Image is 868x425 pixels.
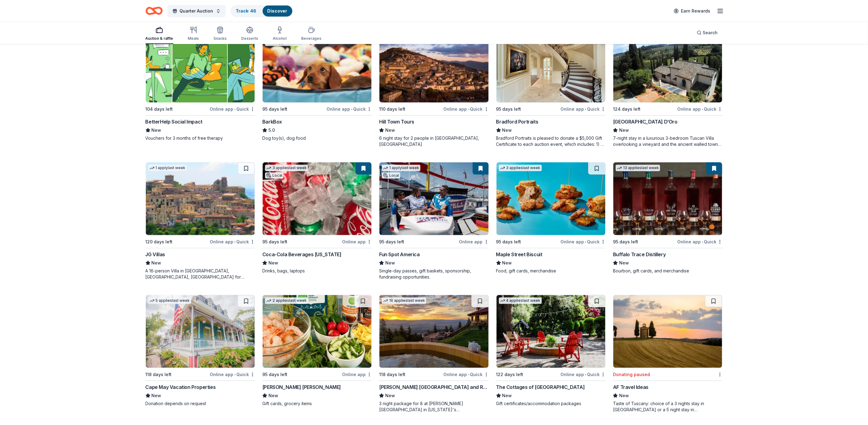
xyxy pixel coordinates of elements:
[613,295,722,368] img: Image for AF Travel Ideas
[146,401,255,407] div: Donation depends on request
[342,371,372,378] div: Online app
[619,259,629,267] span: New
[265,165,308,171] div: 3 applies last week
[670,6,714,17] a: Earn Rewards
[146,295,255,368] img: Image for Cape May Vacation Properties
[613,118,678,125] div: [GEOGRAPHIC_DATA] D’Oro
[152,259,161,267] span: New
[444,371,489,378] div: Online app Quick
[273,24,287,44] button: Alcohol
[496,29,606,147] a: Image for Bradford Portraits24 applieslast week95 days leftOnline app•QuickBradford PortraitsNewB...
[379,371,405,378] div: 118 days left
[273,36,287,41] div: Alcohol
[146,268,255,280] div: A 16-person Villa in [GEOGRAPHIC_DATA], [GEOGRAPHIC_DATA], [GEOGRAPHIC_DATA] for 7days/6nights (R...
[382,165,420,171] div: 1 apply last week
[496,295,606,407] a: Image for The Cottages of Napa Valley4 applieslast week122 days leftOnline app•QuickThe Cottages ...
[613,30,722,102] img: Image for Villa Sogni D’Oro
[496,371,523,378] div: 122 days left
[146,105,173,113] div: 104 days left
[619,127,629,134] span: New
[382,172,400,179] div: Local
[379,105,405,113] div: 110 days left
[496,238,521,246] div: 95 days left
[585,107,586,112] span: •
[263,30,371,102] img: Image for BarkBox
[677,238,722,246] div: Online app Quick
[268,127,275,134] span: 5.0
[379,401,489,413] div: 3 night package for 8 at [PERSON_NAME][GEOGRAPHIC_DATA] in [US_STATE]'s [GEOGRAPHIC_DATA] (Charit...
[379,135,489,147] div: 6 night stay for 2 people in [GEOGRAPHIC_DATA], [GEOGRAPHIC_DATA]
[265,297,308,304] div: 2 applies last week
[301,24,322,44] button: Beverages
[148,165,187,171] div: 1 apply last week
[262,383,341,391] div: [PERSON_NAME] [PERSON_NAME]
[585,372,586,377] span: •
[342,238,372,246] div: Online app
[379,268,489,280] div: Single-day passes, gift baskets, sponsorship, fundraising opportunities.
[214,36,227,41] div: Snacks
[351,107,352,112] span: •
[268,8,287,13] a: Discover
[265,172,283,179] div: Local
[262,295,372,407] a: Image for Harris Teeter2 applieslast week95 days leftOnline app[PERSON_NAME] [PERSON_NAME]NewGift...
[613,371,650,378] div: Donating paused
[146,29,255,141] a: Image for BetterHelp Social Impact38 applieslast week104 days leftOnline app•QuickBetterHelp Soci...
[146,371,172,378] div: 118 days left
[379,295,488,368] img: Image for Downing Mountain Lodge and Retreat
[146,162,255,280] a: Image for JG Villas1 applylast week120 days leftOnline app•QuickJG VillasNewA 16-person Villa in ...
[496,268,606,274] div: Food, gift cards, merchandise
[379,30,488,102] img: Image for Hill Town Tours
[268,259,278,267] span: New
[180,7,213,15] span: Quarter Auction
[616,165,660,171] div: 13 applies last week
[214,24,227,44] button: Snacks
[379,118,414,125] div: Hill Town Tours
[231,5,293,17] button: Track· 46Discover
[242,24,258,44] button: Desserts
[613,162,722,274] a: Image for Buffalo Trace Distillery13 applieslast week95 days leftOnline app•QuickBuffalo Trace Di...
[146,30,255,102] img: Image for BetterHelp Social Impact
[496,162,606,274] a: Image for Maple Street Biscuit3 applieslast week95 days leftOnline app•QuickMaple Street BiscuitN...
[210,371,255,378] div: Online app Quick
[499,165,542,171] div: 3 applies last week
[234,372,235,377] span: •
[496,383,585,391] div: The Cottages of [GEOGRAPHIC_DATA]
[146,162,255,235] img: Image for JG Villas
[268,392,278,399] span: New
[188,24,199,44] button: Meals
[263,295,371,368] img: Image for Harris Teeter
[560,105,606,113] div: Online app Quick
[262,162,372,274] a: Image for Coca-Cola Beverages Florida3 applieslast weekLocal95 days leftOnline appCoca-Cola Bever...
[496,135,606,147] div: Bradford Portraits is pleased to donate a $5,000 Gift Certificate to each auction event, which in...
[497,30,605,102] img: Image for Bradford Portraits
[613,268,722,274] div: Bourbon, gift cards, and merchandise
[502,259,512,267] span: New
[702,107,703,112] span: •
[188,36,199,41] div: Meals
[263,162,371,235] img: Image for Coca-Cola Beverages Florida
[379,162,489,280] a: Image for Fun Spot America1 applylast weekLocal95 days leftOnline appFun Spot AmericaNewSingle-da...
[262,135,372,141] div: Dog toy(s), dog food
[497,295,605,368] img: Image for The Cottages of Napa Valley
[468,372,469,377] span: •
[677,105,722,113] div: Online app Quick
[379,29,489,147] a: Image for Hill Town Tours 7 applieslast week110 days leftOnline app•QuickHill Town ToursNew6 nigh...
[499,297,542,304] div: 4 applies last week
[692,27,723,39] button: Search
[146,295,255,407] a: Image for Cape May Vacation Properties5 applieslast week118 days leftOnline app•QuickCape May Vac...
[497,162,605,235] img: Image for Maple Street Biscuit
[703,29,718,36] span: Search
[234,107,235,112] span: •
[385,259,395,267] span: New
[262,29,372,141] a: Image for BarkBoxTop rated12 applieslast week95 days leftOnline app•QuickBarkBox5.0Dog toy(s), do...
[146,36,173,41] div: Auction & raffle
[385,127,395,134] span: New
[146,238,173,246] div: 120 days left
[382,297,426,304] div: 16 applies last week
[242,36,258,41] div: Desserts
[502,127,512,134] span: New
[379,162,488,235] img: Image for Fun Spot America
[236,8,257,13] a: Track· 46
[146,118,202,125] div: BetterHelp Social Impact
[613,295,722,413] a: Image for AF Travel IdeasDonating pausedAF Travel IdeasNewTaste of Tuscany: choice of a 3 nights ...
